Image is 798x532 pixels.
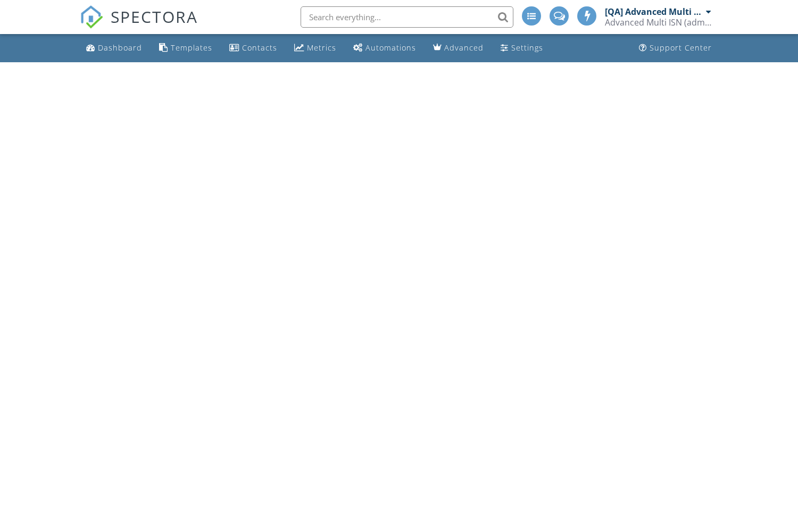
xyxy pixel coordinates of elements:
[511,43,543,53] div: Settings
[635,38,716,58] a: Support Center
[365,43,416,53] div: Automations
[444,43,484,53] div: Advanced
[80,5,103,29] img: The Best Home Inspection Software - Spectora
[301,6,513,28] input: Search everything...
[650,43,712,53] div: Support Center
[349,38,420,58] a: Automations (Advanced)
[605,17,711,28] div: Advanced Multi ISN (admin) Company
[605,6,703,17] div: [QA] Advanced Multi ISN (admin)
[80,14,198,37] a: SPECTORA
[82,38,146,58] a: Dashboard
[225,38,281,58] a: Contacts
[307,43,336,53] div: Metrics
[242,43,277,53] div: Contacts
[171,43,212,53] div: Templates
[290,38,340,58] a: Metrics
[496,38,547,58] a: Settings
[155,38,217,58] a: Templates
[98,43,142,53] div: Dashboard
[111,5,198,28] span: SPECTORA
[429,38,488,58] a: Advanced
